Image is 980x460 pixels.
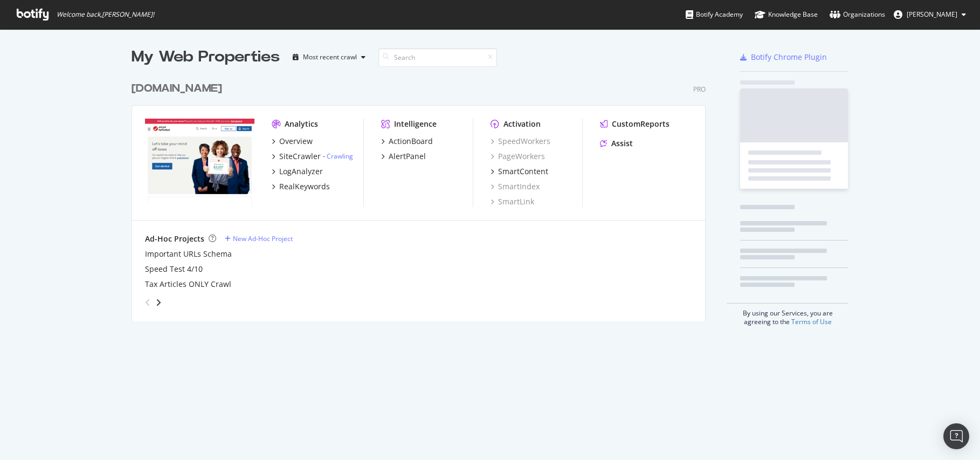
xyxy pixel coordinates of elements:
a: SmartContent [491,166,548,177]
div: Intelligence [394,119,437,129]
div: Botify Chrome Plugin [751,52,827,63]
a: AlertPanel [381,151,426,162]
a: Tax Articles ONLY Crawl [145,279,231,290]
div: - [323,152,353,161]
div: Pro [693,85,706,94]
div: My Web Properties [132,46,280,68]
a: Important URLs Schema [145,249,232,259]
a: Assist [600,138,633,149]
a: ActionBoard [381,136,433,147]
a: Crawling [327,152,353,161]
a: New Ad-Hoc Project [225,234,293,243]
div: grid [132,68,714,321]
a: CustomReports [600,119,670,129]
a: Terms of Use [791,317,832,326]
div: angle-left [141,294,155,311]
div: RealKeywords [279,181,330,192]
div: Most recent crawl [303,54,357,60]
div: Activation [503,119,541,129]
span: Welcome back, [PERSON_NAME] ! [57,10,154,19]
a: SmartIndex [491,181,540,192]
a: Overview [272,136,313,147]
img: turbotax.intuit.com [145,119,254,206]
div: By using our Services, you are agreeing to the [727,303,848,326]
div: LogAnalyzer [279,166,323,177]
a: PageWorkers [491,151,545,162]
a: Botify Chrome Plugin [740,52,827,63]
div: Botify Academy [686,9,743,20]
a: SpeedWorkers [491,136,550,147]
div: Ad-Hoc Projects [145,234,204,244]
span: Brad Haws [907,10,957,19]
div: Organizations [830,9,885,20]
div: Open Intercom Messenger [943,423,969,449]
a: RealKeywords [272,181,330,192]
a: [DOMAIN_NAME] [132,81,226,97]
div: SiteCrawler [279,151,321,162]
div: Assist [611,138,633,149]
div: Overview [279,136,313,147]
div: [DOMAIN_NAME] [132,81,222,97]
div: Knowledge Base [755,9,818,20]
button: [PERSON_NAME] [885,6,975,23]
div: angle-right [155,297,162,308]
a: Speed Test 4/10 [145,264,203,274]
div: Analytics [285,119,318,129]
div: New Ad-Hoc Project [233,234,293,243]
div: AlertPanel [389,151,426,162]
div: CustomReports [612,119,670,129]
a: LogAnalyzer [272,166,323,177]
button: Most recent crawl [288,49,370,66]
div: SmartContent [498,166,548,177]
a: SmartLink [491,196,534,207]
a: SiteCrawler- Crawling [272,151,353,162]
div: ActionBoard [389,136,433,147]
input: Search [378,48,497,67]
